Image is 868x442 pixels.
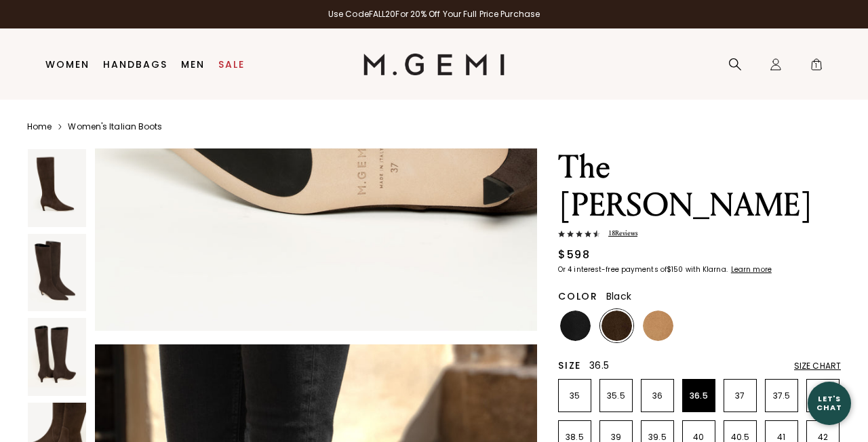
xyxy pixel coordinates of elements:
[642,390,673,401] p: 36
[606,289,631,303] span: Black
[558,264,667,275] klarna-placement-style-body: Or 4 interest-free payments of
[558,291,598,302] h2: Color
[807,390,839,401] p: 38
[600,390,632,401] p: 35.5
[103,59,167,70] a: Handbags
[794,361,841,371] div: Size Chart
[600,228,637,239] span: 18 Review s
[28,318,86,396] img: The Tina
[766,390,797,401] p: 37.5
[363,54,505,75] img: M.Gemi
[45,59,90,70] a: Women
[27,121,52,132] a: Home
[724,390,756,401] p: 37
[369,8,396,20] strong: FALL20
[643,310,673,341] img: Biscuit
[218,59,245,70] a: Sale
[808,395,851,411] div: Let's Chat
[686,264,730,275] klarna-placement-style-body: with Klarna
[589,359,609,372] span: 36.5
[560,310,591,341] img: Black
[558,360,581,371] h2: Size
[731,264,772,275] klarna-placement-style-cta: Learn more
[559,390,591,401] p: 35
[667,264,683,275] klarna-placement-style-amount: $150
[730,266,772,274] a: Learn more
[683,390,715,401] p: 36.5
[558,148,841,224] h1: The [PERSON_NAME]
[28,149,86,227] img: The Tina
[68,121,162,132] a: Women's Italian Boots
[601,310,632,341] img: Chocolate
[181,59,205,70] a: Men
[558,228,841,241] a: 18Reviews
[558,247,590,263] div: $598
[810,60,823,74] span: 1
[28,234,86,312] img: The Tina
